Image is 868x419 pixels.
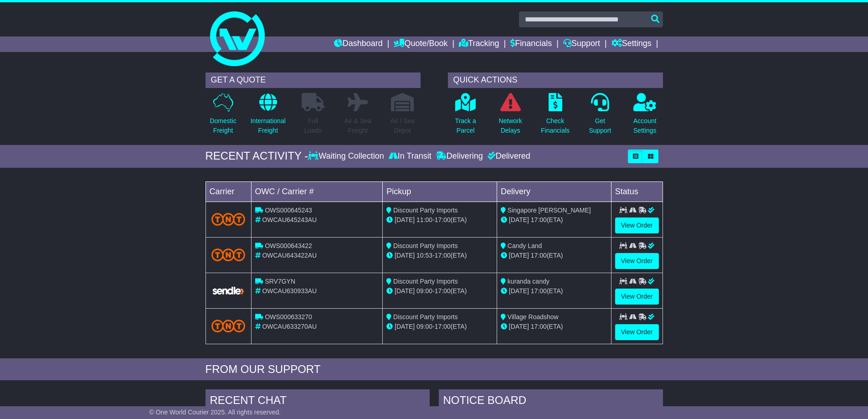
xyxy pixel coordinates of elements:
a: Dashboard [334,36,383,52]
span: OWS000633270 [265,313,312,321]
div: QUICK ACTIONS [448,72,663,88]
div: In Transit [386,151,434,161]
span: 17:00 [531,323,547,330]
div: RECENT CHAT [205,389,430,414]
span: 17:00 [531,252,547,259]
img: TNT_Domestic.png [211,248,246,261]
p: Full Loads [302,116,324,135]
a: GetSupport [588,93,611,140]
span: 17:00 [435,216,451,223]
p: Get Support [589,116,611,135]
a: InternationalFreight [250,93,286,140]
a: NetworkDelays [498,93,522,140]
p: Network Delays [498,116,522,135]
span: SRV7GYN [265,278,295,285]
td: OWC / Carrier # [251,181,383,202]
a: Settings [611,36,652,52]
p: International Freight [251,116,286,135]
td: Delivery [497,181,611,202]
td: Pickup [383,181,497,202]
p: Account Settings [633,116,657,135]
span: OWCAU643422AU [262,252,317,259]
p: Check Financials [541,116,570,135]
span: Candy Land [508,242,542,249]
span: [DATE] [509,287,529,295]
a: Support [563,36,600,52]
div: Waiting Collection [308,151,386,161]
span: 17:00 [531,216,547,223]
div: - (ETA) [386,286,493,296]
span: 17:00 [435,323,451,330]
p: Domestic Freight [210,116,236,135]
span: Village Roadshow [508,313,559,321]
div: (ETA) [501,286,607,296]
span: [DATE] [395,323,415,330]
a: View Order [615,289,659,305]
span: Singapore [PERSON_NAME] [508,207,591,214]
span: [DATE] [395,287,415,295]
div: GET A QUOTE [205,72,421,88]
span: 09:00 [416,323,432,330]
div: - (ETA) [386,322,493,331]
span: [DATE] [509,252,529,259]
p: Air & Sea Freight [344,116,371,135]
div: Delivered [485,151,530,161]
span: OWS000645243 [265,207,312,214]
a: View Order [615,253,659,269]
a: Financials [510,36,552,52]
span: [DATE] [395,252,415,259]
a: View Order [615,324,659,340]
div: FROM OUR SUPPORT [205,363,663,376]
span: © One World Courier 2025. All rights reserved. [149,409,281,416]
span: OWS000643422 [265,242,312,249]
span: 17:00 [531,287,547,295]
div: (ETA) [501,322,607,331]
span: Discount Party Imports [393,242,458,249]
a: Track aParcel [455,93,477,140]
span: 11:00 [416,216,432,223]
div: NOTICE BOARD [439,389,663,414]
a: CheckFinancials [540,93,570,140]
span: Discount Party Imports [393,278,458,285]
a: DomesticFreight [209,93,236,140]
span: 10:53 [416,252,432,259]
td: Carrier [205,181,251,202]
a: View Order [615,217,659,233]
span: [DATE] [509,323,529,330]
div: (ETA) [501,251,607,260]
span: [DATE] [509,216,529,223]
div: RECENT ACTIVITY - [205,150,308,163]
div: (ETA) [501,215,607,225]
img: TNT_Domestic.png [211,213,246,225]
a: Tracking [459,36,499,52]
span: [DATE] [395,216,415,223]
p: Air / Sea Depot [390,116,415,135]
div: - (ETA) [386,215,493,225]
div: Delivering [434,151,485,161]
span: 17:00 [435,287,451,295]
img: TNT_Domestic.png [211,320,246,332]
img: GetCarrierServiceLogo [211,286,246,295]
a: Quote/Book [394,36,447,52]
div: - (ETA) [386,251,493,260]
span: 17:00 [435,252,451,259]
span: 09:00 [416,287,432,295]
span: OWCAU633270AU [262,323,317,330]
span: Discount Party Imports [393,207,458,214]
span: kuranda candy [508,278,550,285]
span: Discount Party Imports [393,313,458,321]
span: OWCAU630933AU [262,287,317,295]
p: Track a Parcel [455,116,476,135]
td: Status [611,181,663,202]
span: OWCAU645243AU [262,216,317,223]
a: AccountSettings [633,93,657,140]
